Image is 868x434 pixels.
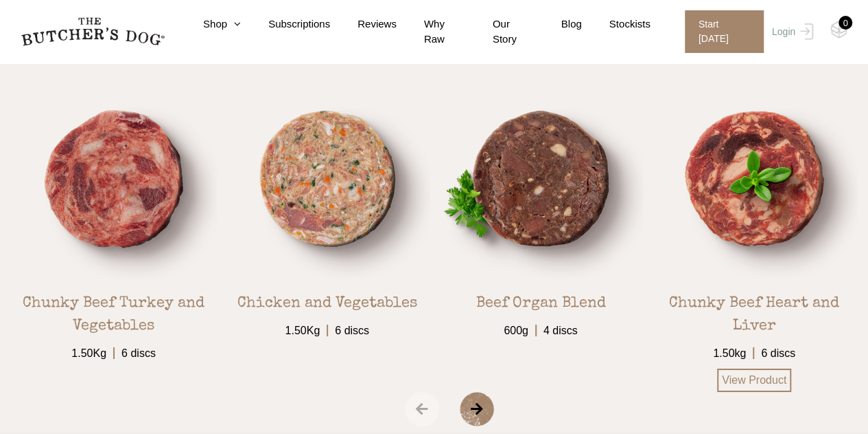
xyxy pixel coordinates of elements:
[465,17,534,47] a: Our Story
[278,316,327,339] span: 1.50Kg
[64,338,113,362] span: 1.50Kg
[535,316,585,339] span: 4 discs
[460,392,528,426] span: Next
[330,17,397,32] a: Reviews
[113,338,163,362] span: 6 discs
[405,392,439,426] span: Previous
[497,316,535,339] span: 600g
[671,10,769,53] a: Start [DATE]
[650,75,857,282] img: TBD_Chunky-Beef-Heart-Liver-1.png
[237,283,417,316] div: Chicken and Vegetables
[717,369,791,392] a: View Product
[10,75,217,282] img: TBD_Chunky-Beef-and-Turkey-1.png
[769,10,813,53] a: Login
[753,338,802,362] span: 6 discs
[10,283,217,338] div: Chunky Beef Turkey and Vegetables
[437,75,644,282] img: TBD_Organ-Meat-1.png
[327,316,376,339] span: 6 discs
[176,17,241,32] a: Shop
[397,17,465,47] a: Why Raw
[224,75,430,282] img: TBD_Chicken-and-Veg-1.png
[830,21,847,39] img: TBD_Cart-Empty.png
[650,283,857,338] div: Chunky Beef Heart and Liver
[582,17,650,32] a: Stockists
[534,17,582,32] a: Blog
[241,17,330,32] a: Subscriptions
[706,338,753,362] span: 1.50kg
[476,283,605,316] div: Beef Organ Blend
[685,10,764,53] span: Start [DATE]
[838,16,852,30] div: 0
